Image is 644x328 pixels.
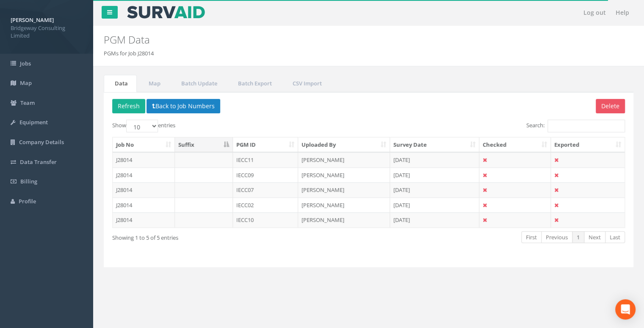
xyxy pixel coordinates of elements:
td: [PERSON_NAME] [298,182,390,197]
th: Survey Date: activate to sort column ascending [390,137,479,153]
th: Uploaded By: activate to sort column ascending [298,137,390,153]
a: Last [605,231,625,243]
th: Exported: activate to sort column ascending [551,137,625,153]
td: J28014 [113,212,175,227]
button: Back to Job Numbers [146,99,220,113]
th: PGM ID: activate to sort column ascending [233,137,299,153]
td: [DATE] [390,182,479,197]
span: Jobs [20,60,31,67]
span: Billing [20,178,37,185]
a: 1 [572,231,584,243]
div: Open Intercom Messenger [615,299,636,320]
a: Previous [541,231,572,243]
input: Search: [547,120,625,132]
strong: [PERSON_NAME] [11,16,54,24]
td: IECC10 [233,212,299,227]
td: J28014 [113,152,175,167]
select: Showentries [126,120,158,132]
td: [DATE] [390,212,479,227]
h2: PGM Data [104,34,543,45]
td: IECC07 [233,182,299,197]
span: Company Details [19,138,64,146]
td: J28014 [113,182,175,197]
td: [DATE] [390,152,479,167]
li: PGMs for Job J28014 [104,49,154,57]
a: CSV Import [282,75,331,92]
label: Search: [526,120,625,132]
span: Bridgeway Consulting Limited [11,24,83,40]
a: First [521,231,542,243]
td: [DATE] [390,197,479,213]
a: Data [104,75,137,92]
td: [PERSON_NAME] [298,152,390,167]
label: Show entries [112,120,175,132]
th: Suffix: activate to sort column descending [175,137,233,153]
span: Profile [19,197,36,205]
span: Team [20,99,35,107]
td: IECC02 [233,197,299,213]
td: IECC11 [233,152,299,167]
span: Equipment [19,118,48,126]
td: [PERSON_NAME] [298,167,390,183]
a: Next [584,231,605,243]
td: J28014 [113,197,175,213]
td: [DATE] [390,167,479,183]
button: Delete [596,99,625,113]
a: Batch Export [227,75,281,92]
button: Refresh [112,99,145,113]
div: Showing 1 to 5 of 5 entries [112,230,318,242]
th: Job No: activate to sort column ascending [113,137,175,153]
td: [PERSON_NAME] [298,197,390,213]
td: J28014 [113,167,175,183]
a: Map [138,75,169,92]
td: [PERSON_NAME] [298,212,390,227]
span: Map [20,79,32,87]
th: Checked: activate to sort column ascending [479,137,551,153]
span: Data Transfer [20,158,57,166]
a: Batch Update [170,75,226,92]
a: [PERSON_NAME] Bridgeway Consulting Limited [11,14,83,40]
td: IECC09 [233,167,299,183]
